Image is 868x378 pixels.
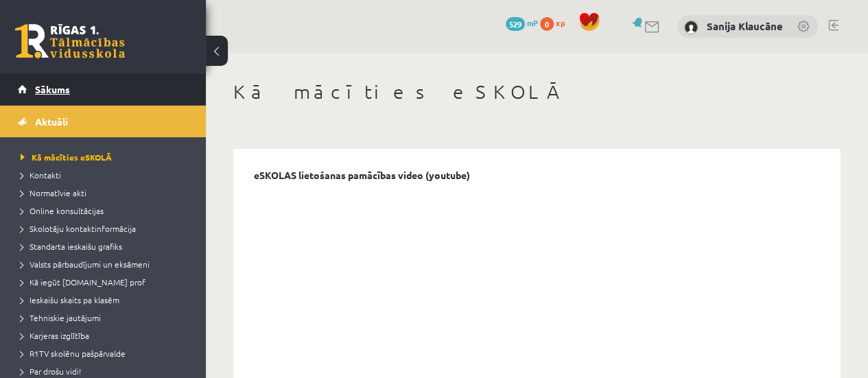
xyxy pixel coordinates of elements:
span: Normatīvie akti [21,187,86,198]
span: mP [527,17,538,28]
span: R1TV skolēnu pašpārvalde [21,348,126,359]
a: Valsts pārbaudījumi un eksāmeni [21,258,192,270]
a: 529 mP [506,17,538,28]
span: 0 [540,17,554,31]
a: Kontakti [21,169,192,181]
a: Tehniskie jautājumi [21,311,192,324]
span: xp [556,17,565,28]
span: Skolotāju kontaktinformācija [21,223,136,234]
a: Sākums [18,73,189,105]
a: Aktuāli [18,106,189,137]
a: Online konsultācijas [21,204,192,217]
a: Sanija Klaucāne [707,19,783,33]
img: Sanija Klaucāne [684,21,698,34]
a: Par drošu vidi! [21,365,192,377]
span: Valsts pārbaudījumi un eksāmeni [21,259,150,270]
a: Rīgas 1. Tālmācības vidusskola [15,24,125,58]
a: Ieskaišu skaits pa klasēm [21,294,192,306]
span: Tehniskie jautājumi [21,312,101,323]
span: 529 [506,17,525,31]
a: 0 xp [540,17,572,28]
a: R1TV skolēnu pašpārvalde [21,347,192,359]
span: Kontakti [21,169,61,180]
span: Kā mācīties eSKOLĀ [21,152,112,163]
span: Sākums [35,83,70,95]
span: Aktuāli [35,115,68,128]
p: eSKOLAS lietošanas pamācības video (youtube) [254,169,470,181]
h1: Kā mācīties eSKOLĀ [233,80,841,104]
a: Normatīvie akti [21,187,192,199]
span: Par drošu vidi! [21,366,81,377]
a: Skolotāju kontaktinformācija [21,222,192,235]
a: Kā mācīties eSKOLĀ [21,151,192,163]
span: Kā iegūt [DOMAIN_NAME] prof [21,276,145,287]
a: Kā iegūt [DOMAIN_NAME] prof [21,276,192,288]
a: Standarta ieskaišu grafiks [21,240,192,252]
span: Ieskaišu skaits pa klasēm [21,294,119,305]
span: Standarta ieskaišu grafiks [21,241,122,252]
a: Karjeras izglītība [21,329,192,342]
span: Karjeras izglītība [21,330,89,341]
span: Online konsultācijas [21,205,104,216]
